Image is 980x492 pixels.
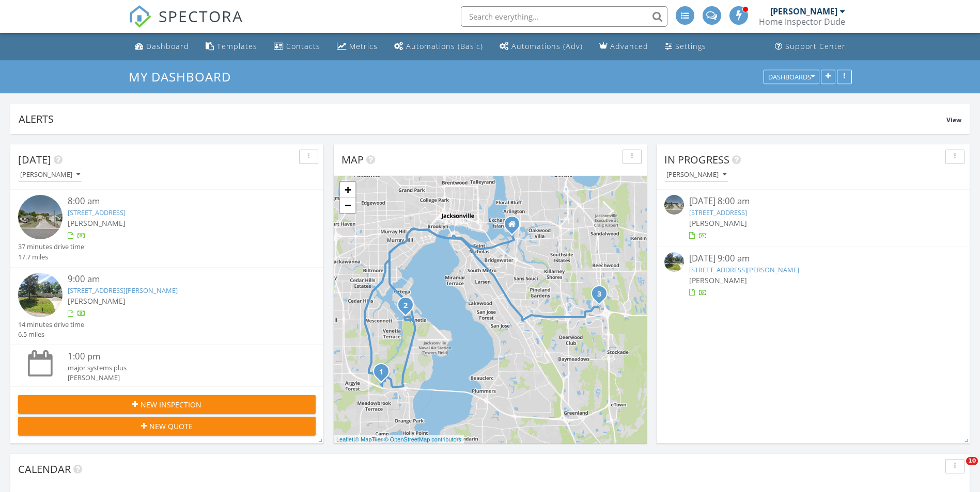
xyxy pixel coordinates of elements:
[771,37,850,56] a: Support Center
[340,182,355,198] a: Zoom in
[201,37,261,56] a: Templates
[68,296,126,306] span: [PERSON_NAME]
[68,350,291,363] div: 1:00 pm
[384,436,461,442] a: © OpenStreetMap contributors
[159,5,243,27] span: SPECTORA
[146,41,189,51] div: Dashboard
[18,320,84,330] div: 14 minutes drive time
[68,208,126,217] a: [STREET_ADDRESS]
[18,462,71,476] span: Calendar
[129,14,243,36] a: SPECTORA
[689,275,747,285] span: [PERSON_NAME]
[129,5,151,28] img: The Best Home Inspection Software - Spectora
[689,208,747,217] a: [STREET_ADDRESS]
[129,68,240,85] a: My Dashboard
[68,373,291,383] div: [PERSON_NAME]
[18,417,316,435] button: New Quote
[68,363,291,373] div: major systems plus
[966,457,978,465] span: 10
[511,41,583,51] div: Automations (Adv)
[68,273,291,286] div: 9:00 am
[286,41,320,51] div: Contacts
[946,116,961,124] span: View
[661,37,710,56] a: Settings
[19,112,946,126] div: Alerts
[768,73,815,80] div: Dashboards
[141,399,201,410] span: New Inspection
[18,252,84,262] div: 17.7 miles
[759,17,845,27] div: Home Inspector Dude
[689,195,937,208] div: [DATE] 8:00 am
[664,195,684,215] img: streetview
[666,171,726,178] div: [PERSON_NAME]
[689,218,747,228] span: [PERSON_NAME]
[270,37,324,56] a: Contacts
[785,41,846,51] div: Support Center
[18,395,316,414] button: New Inspection
[18,273,316,340] a: 9:00 am [STREET_ADDRESS][PERSON_NAME] [PERSON_NAME] 14 minutes drive time 6.5 miles
[217,41,257,51] div: Templates
[664,252,962,298] a: [DATE] 9:00 am [STREET_ADDRESS][PERSON_NAME] [PERSON_NAME]
[340,198,355,213] a: Zoom out
[379,369,383,376] i: 1
[610,41,648,51] div: Advanced
[355,436,383,442] a: © MapTiler
[381,371,387,378] div: 8358 Oak Crossing Dr W, Jacksonville, FL 32244
[18,195,63,239] img: streetview
[334,435,464,444] div: |
[390,37,487,56] a: Automations (Basic)
[333,37,382,56] a: Metrics
[689,265,799,274] a: [STREET_ADDRESS][PERSON_NAME]
[664,168,728,182] button: [PERSON_NAME]
[675,41,706,51] div: Settings
[689,252,937,265] div: [DATE] 9:00 am
[599,293,605,300] div: 10435 Mid Town Pkwy 404, Jacksonville, FL 32246
[149,421,193,432] span: New Quote
[341,153,364,167] span: Map
[664,252,684,272] img: streetview
[18,168,82,182] button: [PERSON_NAME]
[406,41,483,51] div: Automations (Basic)
[68,286,178,295] a: [STREET_ADDRESS][PERSON_NAME]
[336,436,353,442] a: Leaflet
[512,224,518,230] div: 1134 River Bank Court, Jacksonville FL 32207
[945,457,970,482] iframe: Intercom live chat
[764,70,819,84] button: Dashboards
[18,195,316,262] a: 8:00 am [STREET_ADDRESS] [PERSON_NAME] 37 minutes drive time 17.7 miles
[664,153,729,167] span: In Progress
[18,273,63,317] img: streetview
[595,37,652,56] a: Advanced
[18,153,51,167] span: [DATE]
[403,302,408,309] i: 2
[20,171,80,178] div: [PERSON_NAME]
[461,6,667,27] input: Search everything...
[770,6,837,17] div: [PERSON_NAME]
[664,195,962,241] a: [DATE] 8:00 am [STREET_ADDRESS] [PERSON_NAME]
[349,41,378,51] div: Metrics
[68,195,291,208] div: 8:00 am
[495,37,587,56] a: Automations (Advanced)
[131,37,193,56] a: Dashboard
[68,218,126,228] span: [PERSON_NAME]
[18,242,84,252] div: 37 minutes drive time
[18,330,84,339] div: 6.5 miles
[406,305,412,311] div: 4774 Cates Ave, Jacksonville, FL 32210
[597,291,601,298] i: 3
